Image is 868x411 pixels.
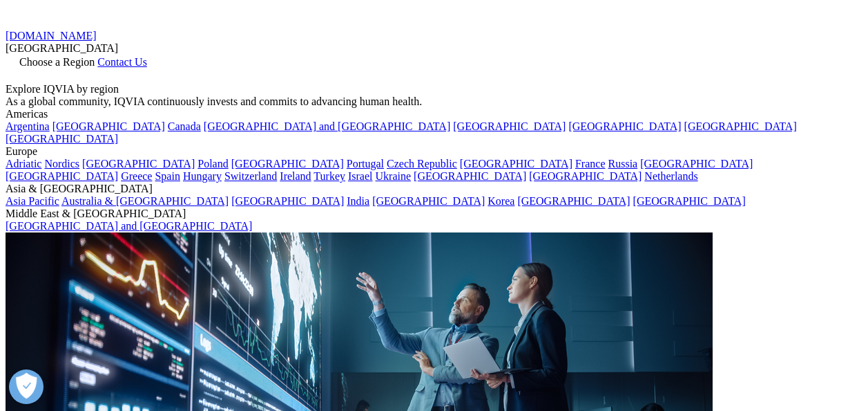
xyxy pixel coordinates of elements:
[231,195,344,207] a: [GEOGRAPHIC_DATA]
[155,170,180,182] a: Spain
[372,195,485,207] a: [GEOGRAPHIC_DATA]
[224,170,277,182] a: Switzerland
[6,183,862,195] div: Asia & [GEOGRAPHIC_DATA]
[314,170,345,182] a: Turkey
[197,158,228,170] a: Poland
[6,42,862,55] div: [GEOGRAPHIC_DATA]
[6,120,50,132] a: Argentina
[376,170,412,182] a: Ukraine
[6,195,59,207] a: Asia Pacific
[9,369,44,404] button: 優先設定センターを開く
[280,170,311,182] a: Ireland
[183,170,222,182] a: Hungary
[633,195,746,207] a: [GEOGRAPHIC_DATA]
[6,170,118,182] a: [GEOGRAPHIC_DATA]
[52,120,165,132] a: [GEOGRAPHIC_DATA]
[644,170,697,182] a: Netherlands
[6,108,862,120] div: Americas
[6,30,97,42] a: [DOMAIN_NAME]
[684,120,797,132] a: [GEOGRAPHIC_DATA]
[204,120,450,132] a: [GEOGRAPHIC_DATA] and [GEOGRAPHIC_DATA]
[347,195,369,207] a: India
[608,158,638,170] a: Russia
[121,170,152,182] a: Greece
[517,195,630,207] a: [GEOGRAPHIC_DATA]
[97,56,147,68] a: Contact Us
[575,158,606,170] a: France
[6,158,41,170] a: Adriatic
[61,195,229,207] a: Australia & [GEOGRAPHIC_DATA]
[453,120,566,132] a: [GEOGRAPHIC_DATA]
[44,158,79,170] a: Nordics
[6,133,118,145] a: [GEOGRAPHIC_DATA]
[348,170,373,182] a: Israel
[640,158,753,170] a: [GEOGRAPHIC_DATA]
[82,158,195,170] a: [GEOGRAPHIC_DATA]
[568,120,681,132] a: [GEOGRAPHIC_DATA]
[6,208,862,220] div: Middle East & [GEOGRAPHIC_DATA]
[231,158,344,170] a: [GEOGRAPHIC_DATA]
[460,158,572,170] a: [GEOGRAPHIC_DATA]
[6,95,862,108] div: As a global community, IQVIA continuously invests and commits to advancing human health.
[347,158,384,170] a: Portugal
[19,56,95,68] span: Choose a Region
[6,220,252,232] a: [GEOGRAPHIC_DATA] and [GEOGRAPHIC_DATA]
[6,83,862,95] div: Explore IQVIA by region
[168,120,201,132] a: Canada
[387,158,457,170] a: Czech Republic
[6,145,862,158] div: Europe
[414,170,526,182] a: [GEOGRAPHIC_DATA]
[488,195,514,207] a: Korea
[529,170,642,182] a: [GEOGRAPHIC_DATA]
